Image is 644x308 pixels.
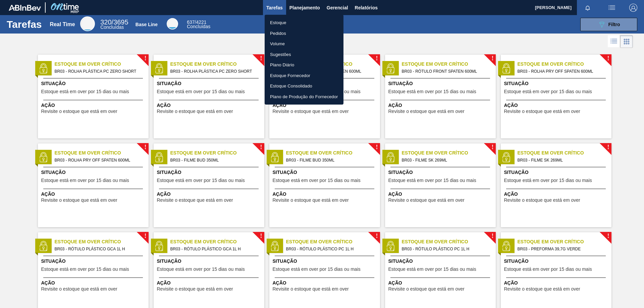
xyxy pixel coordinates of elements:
a: Plano Diário [265,60,343,70]
a: Pedidos [265,28,343,39]
a: Estoque Fornecedor [265,70,343,81]
a: Volume [265,39,343,49]
a: Sugestões [265,49,343,60]
a: Plano de Produção do Fornecedor [265,91,343,102]
a: Estoque [265,17,343,28]
a: Estoque Consolidado [265,81,343,91]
